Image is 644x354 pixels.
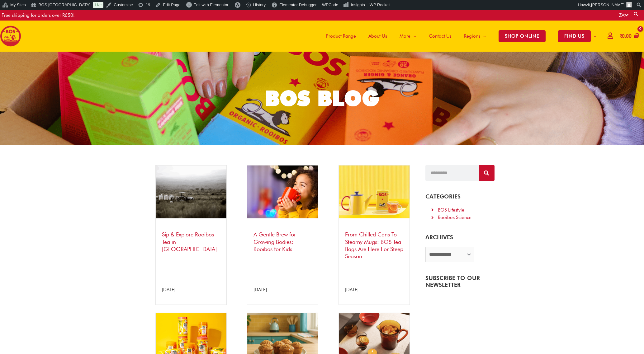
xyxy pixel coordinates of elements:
[458,21,492,52] a: Regions
[558,30,591,42] span: FIND US
[492,21,552,52] a: SHOP ONLINE
[591,2,624,7] span: [PERSON_NAME]
[253,231,296,252] a: A Gentle Brew for Growing Bodies: Rooibos for Kids
[345,231,403,259] a: From Chilled Cans To Steamy Mugs: BOS Tea Bags Are Here For Steep Season
[93,2,103,8] a: Live
[393,21,423,52] a: More
[499,30,546,42] span: SHOP ONLINE
[400,27,410,45] span: More
[162,287,175,292] span: [DATE]
[194,2,229,7] span: Edit with Elementor
[368,27,387,45] span: About Us
[430,206,490,214] a: BOS Lifestyle
[339,165,410,218] img: bos tea variety pack – the perfect rooibos gift
[479,165,495,181] button: Search
[425,234,494,241] h5: ARCHIVES
[151,84,493,113] h1: BOS BLOG
[425,193,494,200] h4: CATEGORIES
[156,165,226,218] img: rooibos tea
[438,214,471,221] div: Rooibos Science
[345,287,358,292] span: [DATE]
[425,275,494,288] h4: SUBSCRIBE TO OUR NEWSLETTER
[438,206,464,214] div: BOS Lifestyle
[619,12,628,18] a: ZA
[326,27,356,45] span: Product Range
[315,21,603,52] nav: Site Navigation
[162,231,217,252] a: Sip & Explore Rooibos Tea in [GEOGRAPHIC_DATA]
[619,33,622,39] span: R
[320,21,362,52] a: Product Range
[633,11,639,17] a: Search button
[247,165,318,218] img: cute little girl with cup of rooibos
[423,21,458,52] a: Contact Us
[618,29,639,43] a: View Shopping Cart, empty
[429,27,452,45] span: Contact Us
[430,214,490,221] a: Rooibos Science
[253,287,267,292] span: [DATE]
[464,27,480,45] span: Regions
[619,33,632,39] bdi: 0.00
[2,10,75,21] div: Free shipping for orders over R650!
[362,21,393,52] a: About Us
